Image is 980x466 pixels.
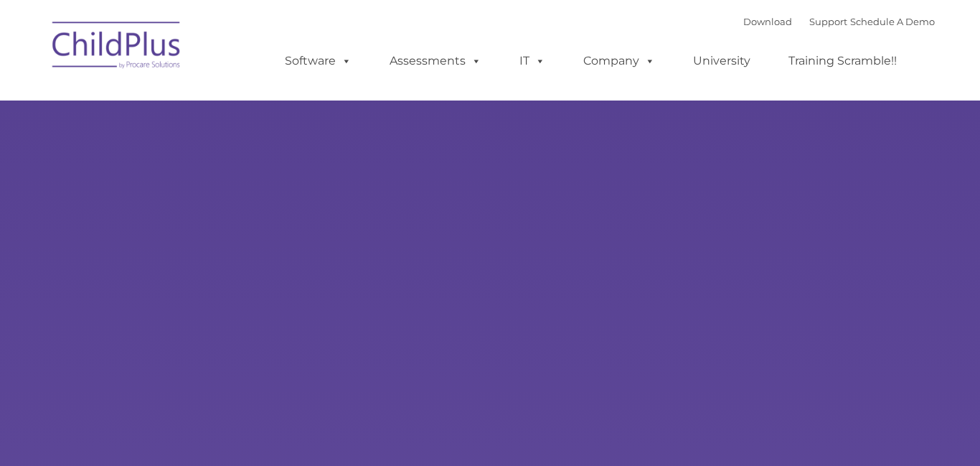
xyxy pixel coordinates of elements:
a: Software [270,47,366,75]
a: Schedule A Demo [850,16,935,27]
a: Download [743,16,792,27]
font: | [743,16,935,27]
img: ChildPlus by Procare Solutions [45,11,189,83]
a: University [679,47,765,75]
a: Training Scramble!! [774,47,911,75]
a: Assessments [375,47,496,75]
a: IT [505,47,560,75]
a: Support [809,16,847,27]
a: Company [569,47,669,75]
